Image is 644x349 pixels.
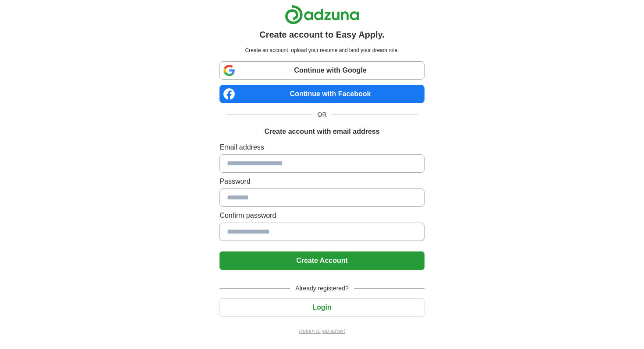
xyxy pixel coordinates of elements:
[219,304,424,311] a: Login
[219,251,424,270] button: Create Account
[219,327,424,335] a: Return to job advert
[219,142,424,153] label: Email address
[221,46,422,54] p: Create an account, upload your resume and land your dream role.
[312,110,332,119] span: OR
[264,126,379,137] h1: Create account with email address
[219,210,424,221] label: Confirm password
[259,28,385,41] h1: Create account to Easy Apply.
[219,61,424,80] a: Continue with Google
[219,176,424,187] label: Password
[219,85,424,103] a: Continue with Facebook
[285,5,359,24] img: Adzuna logo
[219,298,424,317] button: Login
[290,284,354,293] span: Already registered?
